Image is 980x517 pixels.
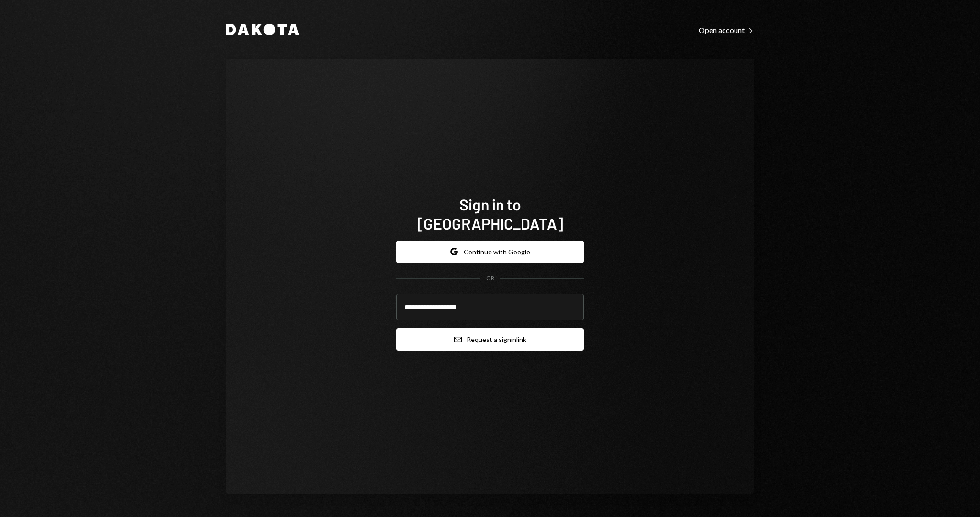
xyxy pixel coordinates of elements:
[396,195,584,233] h1: Sign in to [GEOGRAPHIC_DATA]
[699,25,754,35] div: Open account
[699,24,754,35] a: Open account
[486,275,494,283] div: OR
[396,328,584,351] button: Request a signinlink
[396,241,584,263] button: Continue with Google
